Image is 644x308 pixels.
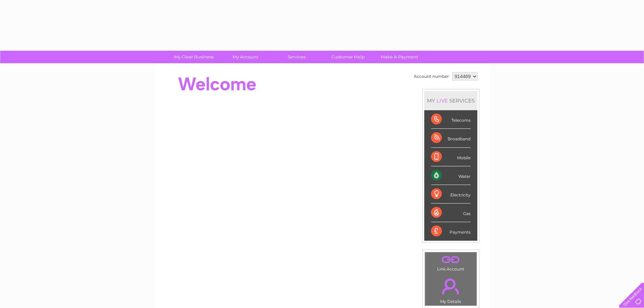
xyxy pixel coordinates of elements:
[431,185,471,204] div: Electricity
[427,275,475,298] a: .
[435,97,449,104] div: LIVE
[431,166,471,185] div: Water
[425,252,477,273] td: Link Account
[217,51,273,63] a: My Account
[431,222,471,240] div: Payments
[431,110,471,129] div: Telecoms
[372,51,427,63] a: Make A Payment
[320,51,376,63] a: Customer Help
[431,204,471,222] div: Gas
[431,148,471,166] div: Mobile
[427,254,475,266] a: .
[412,71,451,82] td: Account number
[425,273,477,306] td: My Details
[269,51,325,63] a: Services
[424,91,477,110] div: MY SERVICES
[431,129,471,147] div: Broadband
[166,51,222,63] a: My Clear Business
